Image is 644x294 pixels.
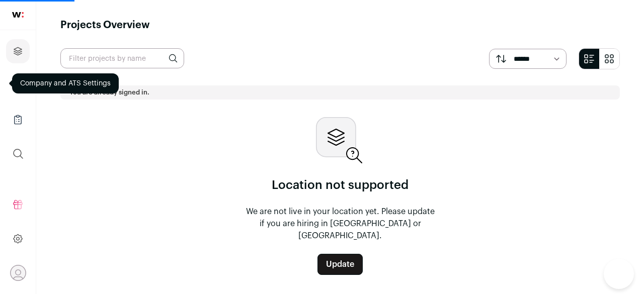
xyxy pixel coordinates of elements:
button: Open dropdown [10,265,26,281]
p: Location not supported [272,177,409,193]
a: Company and ATS Settings [6,73,30,97]
iframe: Toggle Customer Support [604,259,634,289]
div: Company and ATS Settings [12,73,119,93]
img: wellfound-shorthand-0d5821cbd27db2630d0214b213865d53afaa358527fdda9d0ea32b1df1b89c2c.svg [12,12,24,18]
h1: Projects Overview [60,18,150,32]
a: Company Lists [6,108,30,132]
input: Filter projects by name [60,48,184,68]
a: Update [317,254,363,275]
a: Projects [6,39,30,63]
p: You are already signed in. [69,88,611,96]
p: We are not live in your location yet. Please update if you are hiring in [GEOGRAPHIC_DATA] or [GE... [244,206,437,242]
